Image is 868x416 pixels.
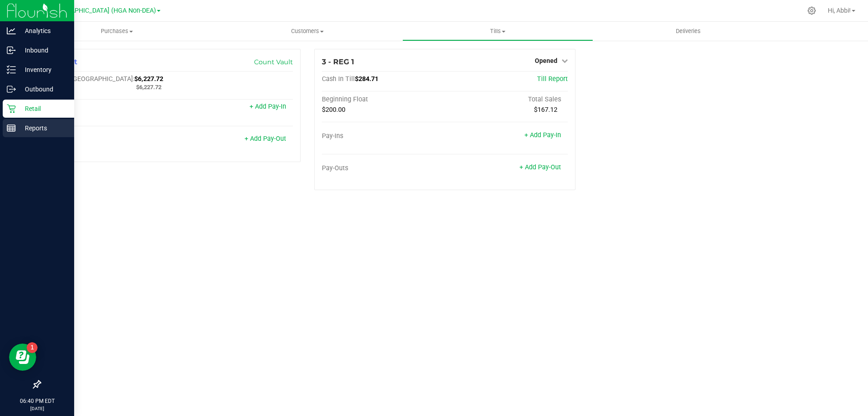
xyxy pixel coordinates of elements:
[519,163,561,171] a: + Add Pay-Out
[322,57,354,66] span: 3 - REG 1
[322,164,445,172] div: Pay-Outs
[47,75,134,83] span: Cash In [GEOGRAPHIC_DATA]:
[22,22,212,41] a: Purchases
[47,104,170,112] div: Pay-Ins
[7,46,16,55] inline-svg: Inbound
[355,75,378,83] span: $284.71
[7,65,16,74] inline-svg: Inventory
[9,344,36,371] iframe: Resource center
[322,96,445,104] div: Beginning Float
[806,6,817,15] div: Manage settings
[250,103,286,110] a: + Add Pay-In
[403,27,592,35] span: Tills
[16,25,70,36] p: Analytics
[4,405,70,412] p: [DATE]
[212,27,402,35] span: Customers
[16,103,70,114] p: Retail
[26,7,156,14] span: PNW.7-[GEOGRAPHIC_DATA] (HGA Non-DEA)
[136,84,161,91] span: $6,227.72
[254,58,293,66] a: Count Vault
[16,45,70,56] p: Inbound
[7,104,16,113] inline-svg: Retail
[16,84,70,95] p: Outbound
[322,75,355,83] span: Cash In Till
[593,22,783,41] a: Deliveries
[535,57,557,64] span: Opened
[7,85,16,94] inline-svg: Outbound
[524,131,561,139] a: + Add Pay-In
[664,27,713,35] span: Deliveries
[322,106,345,114] span: $200.00
[212,22,402,41] a: Customers
[245,135,286,143] a: + Add Pay-Out
[402,22,593,41] a: Tills
[134,75,163,83] span: $6,227.72
[322,132,445,140] div: Pay-Ins
[534,106,557,114] span: $167.12
[16,123,70,134] p: Reports
[16,64,70,75] p: Inventory
[537,75,568,83] a: Till Report
[828,7,851,14] span: Hi, Abbi!
[27,342,38,353] iframe: Resource center unread badge
[22,27,212,35] span: Purchases
[7,124,16,133] inline-svg: Reports
[445,96,568,104] div: Total Sales
[4,397,70,405] p: 06:40 PM EDT
[7,26,16,35] inline-svg: Analytics
[47,136,170,144] div: Pay-Outs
